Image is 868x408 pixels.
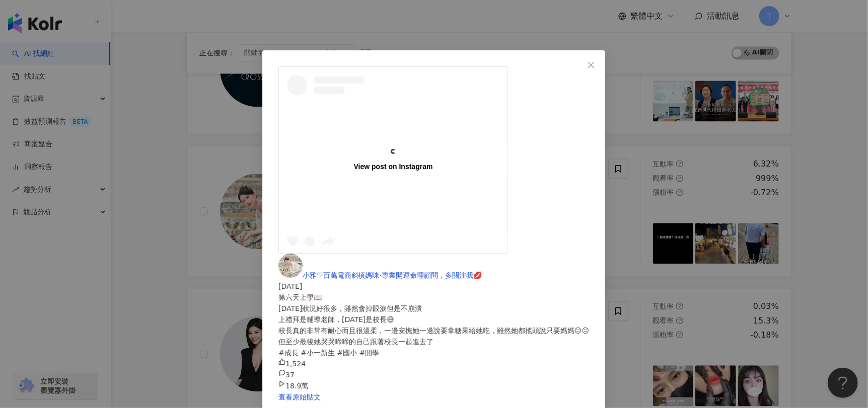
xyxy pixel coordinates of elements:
div: 18.9萬 [278,380,589,391]
a: 查看原始貼文 [278,393,321,401]
div: 1,524 [278,358,589,369]
span: 小雅♡百萬電商斜槓媽咪·專業開運命理顧問，多關注我💋 [303,271,482,279]
a: KOL Avatar小雅♡百萬電商斜槓媽咪·專業開運命理顧問，多關注我💋 [278,271,482,279]
div: 第六天上學📖 [DATE]狀況好很多，雖然會掉眼淚但是不崩潰 上禮拜是輔導老師，[DATE]是校長😅 校長真的非常有耐心而且很溫柔，一邊安撫她一邊說要拿糖果給她吃，雖然她都搖頭說只要媽媽😑😑 但... [278,292,589,358]
img: KOL Avatar [278,254,303,278]
div: View post on Instagram [354,162,433,171]
span: close [587,61,595,69]
div: [DATE] [278,281,589,292]
a: View post on Instagram [279,67,508,253]
div: 37 [278,369,589,380]
button: Close [581,55,601,75]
